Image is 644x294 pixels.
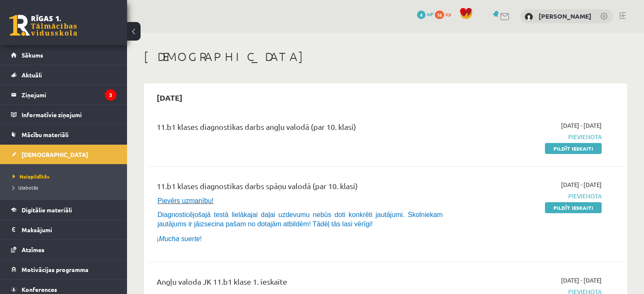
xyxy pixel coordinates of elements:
[158,211,443,228] span: Diagnosticējošajā testā lielākajai daļai uzdevumu nebūs doti konkrēti jautājumi. Skolniekam jautā...
[545,143,602,154] a: Pildīt ieskaiti
[13,184,38,191] span: Izlabotās
[144,49,627,64] h1: [DEMOGRAPHIC_DATA]
[9,15,77,36] a: Rīgas 1. Tālmācības vidusskola
[11,45,116,65] a: Sākums
[157,180,449,196] div: 11.b1 klases diagnostikas darbs spāņu valodā (par 10. klasi)
[22,151,88,158] span: [DEMOGRAPHIC_DATA]
[11,145,116,164] a: [DEMOGRAPHIC_DATA]
[158,197,214,204] span: Pievērs uzmanību!
[462,132,602,141] span: Pievienota
[11,260,116,279] a: Motivācijas programma
[159,235,200,242] i: Mucha suerte
[22,286,57,293] span: Konferences
[157,276,449,291] div: Angļu valoda JK 11.b1 klase 1. ieskaite
[157,121,449,137] div: 11.b1 klases diagnostikas darbs angļu valodā (par 10. klasi)
[561,180,602,189] span: [DATE] - [DATE]
[435,11,455,17] a: 16 xp
[11,85,116,104] a: Ziņojumi3
[525,13,533,21] img: Maksims Danis
[539,12,591,20] a: [PERSON_NAME]
[561,276,602,285] span: [DATE] - [DATE]
[22,266,88,273] span: Motivācijas programma
[105,89,116,101] i: 3
[545,202,602,213] a: Pildīt ieskaiti
[157,235,202,242] span: ¡ !
[11,220,116,239] a: Maksājumi
[445,11,451,17] span: xp
[22,206,72,214] span: Digitālie materiāli
[13,184,119,191] a: Izlabotās
[22,220,116,239] legend: Maksājumi
[22,85,116,104] legend: Ziņojumi
[417,11,426,19] span: 4
[11,200,116,220] a: Digitālie materiāli
[11,240,116,259] a: Atzīmes
[22,71,42,79] span: Aktuāli
[22,51,43,59] span: Sākums
[11,125,116,144] a: Mācību materiāli
[561,121,602,130] span: [DATE] - [DATE]
[435,11,444,19] span: 16
[22,246,44,253] span: Atzīmes
[13,173,50,180] span: Neizpildītās
[462,192,602,201] span: Pievienota
[13,173,119,180] a: Neizpildītās
[11,105,116,124] a: Informatīvie ziņojumi
[427,11,434,17] span: mP
[417,11,434,17] a: 4 mP
[22,105,116,124] legend: Informatīvie ziņojumi
[22,131,69,138] span: Mācību materiāli
[11,65,116,85] a: Aktuāli
[148,88,191,107] h2: [DATE]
